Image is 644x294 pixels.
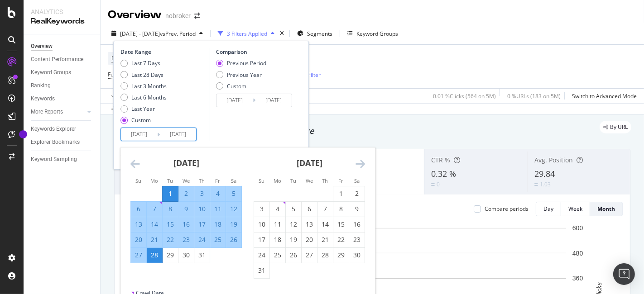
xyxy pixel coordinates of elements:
[31,42,53,51] div: Overview
[31,16,93,27] div: RealKeywords
[147,232,163,247] td: Selected. Monday, July 21, 2025
[254,247,270,263] td: Choose Sunday, August 24, 2025 as your check-in date. It’s available.
[199,177,205,184] small: Th
[333,201,349,217] td: Choose Friday, August 8, 2025 as your check-in date. It’s available.
[31,138,80,147] div: Explorer Bookmarks
[485,205,529,213] div: Compare periods
[194,204,210,213] div: 10
[31,68,71,77] div: Keyword Groups
[317,217,333,232] td: Choose Thursday, August 14, 2025 as your check-in date. It’s available.
[216,71,266,79] div: Previous Year
[163,201,178,217] td: Selected. Tuesday, July 8, 2025
[163,247,178,263] td: Choose Tuesday, July 29, 2025 as your check-in date. It’s available.
[322,177,328,184] small: Th
[254,201,270,217] td: Choose Sunday, August 3, 2025 as your check-in date. It’s available.
[270,220,285,229] div: 11
[270,217,286,232] td: Choose Monday, August 11, 2025 as your check-in date. It’s available.
[31,155,94,164] a: Keyword Sampling
[317,247,333,263] td: Choose Thursday, August 28, 2025 as your check-in date. It’s available.
[194,189,210,198] div: 3
[31,42,94,51] a: Overview
[210,201,226,217] td: Selected. Friday, July 11, 2025
[317,232,333,247] td: Choose Thursday, August 21, 2025 as your check-in date. It’s available.
[590,202,623,216] button: Month
[147,217,163,232] td: Selected. Monday, July 14, 2025
[178,201,194,217] td: Selected. Wednesday, July 9, 2025
[227,82,246,90] div: Custom
[255,94,292,107] input: End Date
[540,180,551,188] div: 1.03
[108,26,207,41] button: [DATE] - [DATE]vsPrev. Period
[507,92,561,100] div: 0 % URLs ( 183 on 5M )
[568,205,582,213] div: Week
[131,217,147,232] td: Selected. Sunday, July 13, 2025
[227,71,262,79] div: Previous Year
[216,48,295,56] div: Comparison
[600,121,631,133] div: legacy label
[178,232,194,247] td: Selected. Wednesday, July 23, 2025
[297,157,322,168] strong: [DATE]
[131,71,163,79] div: Last 28 Days
[210,232,226,247] td: Selected. Friday, July 25, 2025
[226,217,242,232] td: Selected. Saturday, July 19, 2025
[131,235,146,244] div: 20
[333,235,349,244] div: 22
[120,59,167,67] div: Last 7 Days
[108,89,134,103] button: Apply
[349,235,365,244] div: 23
[165,11,191,20] div: nobroker
[120,82,167,90] div: Last 3 Months
[163,220,178,229] div: 15
[534,168,555,179] span: 29.84
[293,26,336,41] button: Segments
[194,220,210,229] div: 17
[147,247,163,263] td: Selected as end date. Monday, July 28, 2025
[194,13,200,19] div: arrow-right-arrow-left
[178,189,194,198] div: 2
[121,128,157,141] input: Start Date
[108,71,128,78] span: Full URL
[210,220,226,229] div: 18
[307,30,332,38] span: Segments
[610,124,628,130] span: By URL
[226,235,241,244] div: 26
[163,217,178,232] td: Selected. Tuesday, July 15, 2025
[286,247,302,263] td: Choose Tuesday, August 26, 2025 as your check-in date. It’s available.
[270,251,285,260] div: 25
[254,251,269,260] div: 24
[178,247,194,263] td: Choose Wednesday, July 30, 2025 as your check-in date. It’s available.
[333,232,349,247] td: Choose Friday, August 22, 2025 as your check-in date. It’s available.
[270,235,285,244] div: 18
[333,189,349,198] div: 1
[135,177,141,184] small: Su
[216,94,253,107] input: Start Date
[613,263,635,285] div: Open Intercom Messenger
[178,204,194,213] div: 9
[163,189,178,198] div: 1
[270,204,285,213] div: 4
[147,251,162,260] div: 28
[349,186,365,201] td: Choose Saturday, August 2, 2025 as your check-in date. It’s available.
[568,89,637,103] button: Switch to Advanced Mode
[302,235,317,244] div: 20
[216,82,266,90] div: Custom
[210,217,226,232] td: Selected. Friday, July 18, 2025
[597,205,615,213] div: Month
[194,235,210,244] div: 24
[31,124,76,134] div: Keywords Explorer
[226,201,242,217] td: Selected. Saturday, July 12, 2025
[431,156,450,164] span: CTR %
[254,220,269,229] div: 10
[254,204,269,213] div: 3
[572,250,583,257] text: 480
[194,186,210,201] td: Selected. Thursday, July 3, 2025
[163,232,178,247] td: Selected. Tuesday, July 22, 2025
[572,275,583,282] text: 360
[226,189,241,198] div: 5
[254,217,270,232] td: Choose Sunday, August 10, 2025 as your check-in date. It’s available.
[333,217,349,232] td: Choose Friday, August 15, 2025 as your check-in date. It’s available.
[210,186,226,201] td: Selected. Friday, July 4, 2025
[120,116,167,124] div: Custom
[210,204,226,213] div: 11
[254,235,269,244] div: 17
